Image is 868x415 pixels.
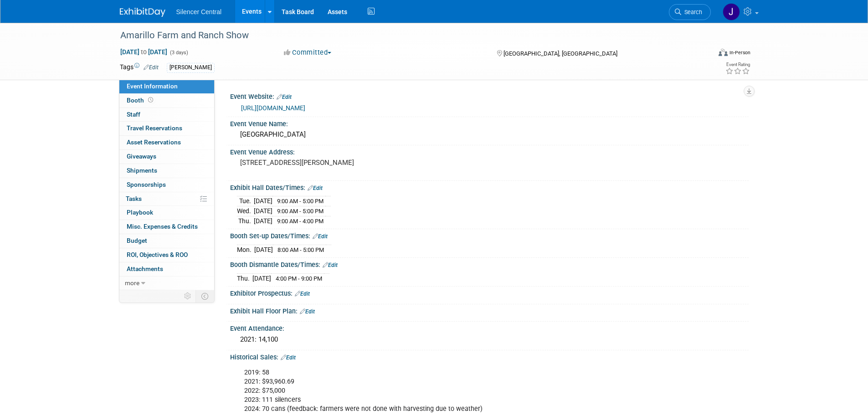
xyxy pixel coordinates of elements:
a: Playbook [119,206,214,220]
span: Event Information [127,82,178,90]
div: Exhibit Hall Dates/Times: [230,181,749,193]
img: Format-Inperson.png [719,49,728,56]
div: [PERSON_NAME] [167,63,215,72]
img: ExhibitDay [120,8,165,17]
div: Event Rating [725,62,750,67]
a: Misc. Expenses & Credits [119,220,214,234]
span: (3 days) [169,50,188,56]
a: more [119,277,214,290]
div: Event Attendance: [230,322,749,333]
td: Wed. [237,206,254,216]
td: Mon. [237,245,254,254]
pre: [STREET_ADDRESS][PERSON_NAME] [240,159,436,167]
span: Search [681,9,702,15]
a: Shipments [119,164,214,178]
span: Travel Reservations [127,124,182,132]
button: Committed [281,48,335,57]
a: Edit [281,354,296,361]
span: more [125,279,139,287]
a: Edit [308,185,323,191]
a: Edit [144,64,159,71]
div: Event Website: [230,90,749,102]
a: Sponsorships [119,178,214,192]
a: [URL][DOMAIN_NAME] [241,104,305,112]
a: Search [669,4,711,20]
a: Event Information [119,80,214,93]
span: Budget [127,237,147,244]
div: Historical Sales: [230,350,749,362]
td: [DATE] [252,273,271,283]
td: [DATE] [254,206,272,216]
span: 9:00 AM - 5:00 PM [277,208,324,215]
span: 8:00 AM - 5:00 PM [277,246,324,253]
span: Giveaways [127,153,156,160]
div: [GEOGRAPHIC_DATA] [237,128,742,142]
span: Tasks [126,195,142,202]
td: Tags [120,62,159,73]
div: Exhibitor Prospectus: [230,287,749,298]
a: Tasks [119,192,214,206]
td: [DATE] [254,216,272,225]
a: Edit [277,94,292,100]
a: Edit [295,291,310,297]
a: Budget [119,234,214,248]
span: 9:00 AM - 4:00 PM [277,218,324,225]
div: Event Venue Address: [230,145,749,157]
span: Sponsorships [127,181,166,188]
a: Travel Reservations [119,122,214,135]
div: Event Venue Name: [230,117,749,128]
td: [DATE] [254,196,272,206]
span: Silencer Central [176,8,222,15]
a: Edit [323,262,338,268]
span: Playbook [127,209,153,216]
div: In-Person [729,49,750,56]
a: Giveaways [119,150,214,164]
a: Edit [313,233,328,240]
span: Attachments [127,265,163,272]
span: Asset Reservations [127,138,181,146]
div: Exhibit Hall Floor Plan: [230,304,749,316]
td: Personalize Event Tab Strip [180,290,196,302]
span: [DATE] [DATE] [120,48,168,56]
td: Tue. [237,196,254,206]
a: Booth [119,94,214,108]
div: Booth Set-up Dates/Times: [230,229,749,241]
div: Event Format [657,47,751,61]
div: 2021: 14,100 [237,333,742,347]
td: Thu. [237,216,254,225]
span: 4:00 PM - 9:00 PM [276,275,322,282]
span: 9:00 AM - 5:00 PM [277,198,324,205]
span: Booth [127,97,155,104]
div: Booth Dismantle Dates/Times: [230,258,749,270]
a: Attachments [119,262,214,276]
div: Amarillo Farm and Ranch Show [117,27,697,44]
a: Asset Reservations [119,136,214,149]
span: Staff [127,111,140,118]
a: ROI, Objectives & ROO [119,248,214,262]
td: [DATE] [254,245,273,254]
span: Booth not reserved yet [146,97,155,103]
td: Toggle Event Tabs [195,290,214,302]
a: Staff [119,108,214,122]
a: Edit [300,308,315,315]
span: [GEOGRAPHIC_DATA], [GEOGRAPHIC_DATA] [503,50,617,57]
span: to [139,48,148,56]
span: Shipments [127,167,157,174]
img: Jessica Crawford [723,3,740,20]
span: Misc. Expenses & Credits [127,223,198,230]
td: Thu. [237,273,252,283]
span: ROI, Objectives & ROO [127,251,188,258]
